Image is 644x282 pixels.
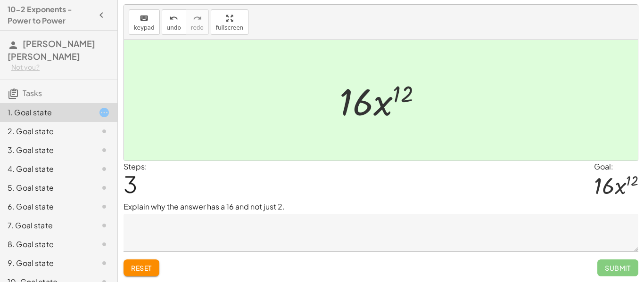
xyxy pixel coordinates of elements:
[23,88,42,98] span: Tasks
[124,259,159,276] button: Reset
[8,4,93,26] h4: 10-2 Exponents - Power to Power
[8,239,83,250] div: 8. Goal state
[99,145,110,156] i: Task not started.
[191,24,204,31] span: redo
[131,264,152,272] span: Reset
[124,169,137,198] span: 3
[8,107,83,118] div: 1. Goal state
[124,201,638,212] p: Explain why the answer has a 16 and not just 2.
[124,161,147,171] label: Steps:
[134,24,155,31] span: keypad
[8,163,83,175] div: 4. Goal state
[8,182,83,193] div: 5. Goal state
[99,239,110,250] i: Task not started.
[169,13,178,24] i: undo
[99,220,110,231] i: Task not started.
[167,24,181,31] span: undo
[99,163,110,175] i: Task not started.
[8,201,83,212] div: 6. Goal state
[193,13,202,24] i: redo
[8,220,83,231] div: 7. Goal state
[8,145,83,156] div: 3. Goal state
[99,107,110,118] i: Task started.
[8,258,83,269] div: 9. Goal state
[216,24,243,31] span: fullscreen
[186,9,209,35] button: redoredo
[162,9,186,35] button: undoundo
[11,63,110,72] div: Not you?
[594,161,638,172] div: Goal:
[129,9,160,35] button: keyboardkeypad
[211,9,248,35] button: fullscreen
[8,126,83,137] div: 2. Goal state
[8,38,95,62] span: [PERSON_NAME] [PERSON_NAME]
[99,126,110,137] i: Task not started.
[140,13,149,24] i: keyboard
[99,201,110,212] i: Task not started.
[99,258,110,269] i: Task not started.
[99,182,110,193] i: Task not started.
